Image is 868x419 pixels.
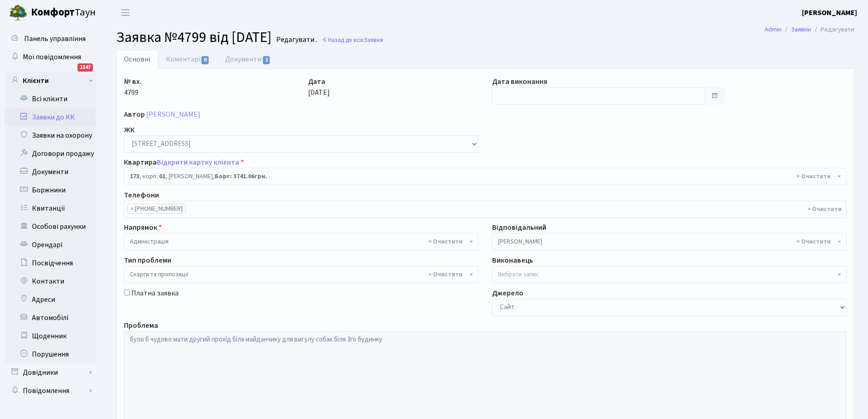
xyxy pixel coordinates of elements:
li: +380930566778 [127,204,186,214]
span: Заявка №4799 від [DATE] [116,27,272,48]
span: Скарги та пропозиції [130,270,467,279]
span: Видалити всі елементи [807,205,842,214]
a: Орендарі [5,236,96,254]
a: Документи [217,50,278,69]
label: Джерело [492,288,524,299]
span: Мої повідомлення [23,52,81,62]
a: Посвідчення [5,254,96,272]
img: logo.png [9,4,27,22]
label: Дата виконання [492,76,547,87]
a: Всі клієнти [5,90,96,108]
a: Основні [116,50,158,69]
b: 01 [159,172,165,181]
b: 173 [130,172,139,181]
a: Коментарі [158,50,217,69]
span: Видалити всі елементи [796,237,831,246]
a: Щоденник [5,327,96,345]
a: Автомобілі [5,309,96,327]
span: Синельник С.В. [492,233,847,250]
a: [PERSON_NAME] [146,109,200,119]
a: Заявки [791,25,811,34]
a: Назад до всіхЗаявки [322,36,383,44]
a: Квитанції [5,199,96,217]
span: Панель управління [24,34,86,44]
span: Адміністрація [124,233,478,250]
li: Редагувати [811,25,854,35]
nav: breadcrumb [751,20,868,39]
span: 1 [263,56,270,64]
label: Квартира [124,157,244,168]
label: Дата [308,76,325,87]
label: Напрямок [124,222,162,233]
span: <b>173</b>, корп.: <b>01</b>, Меленевський Олег Костянтинович, <b>Борг: 3741.06грн.</b> [124,168,847,185]
span: Видалити всі елементи [796,172,831,181]
label: Відповідальний [492,222,546,233]
label: Виконавець [492,255,533,266]
label: Платна заявка [131,288,179,299]
label: Автор [124,109,145,120]
span: Видалити всі елементи [428,237,462,246]
label: ЖК [124,124,134,135]
label: Проблема [124,320,158,331]
a: Мої повідомлення1147 [5,48,96,66]
span: 0 [201,56,209,64]
a: Повідомлення [5,382,96,400]
span: Вибрати запис [498,270,539,279]
div: [DATE] [301,76,485,104]
span: × [130,204,134,213]
span: Адміністрація [130,237,467,246]
button: Переключити навігацію [114,5,137,20]
b: Борг: 3741.06грн. [215,172,267,181]
label: № вх. [124,76,142,87]
a: Контакти [5,272,96,290]
b: Комфорт [31,5,75,20]
div: 4799 [117,76,301,104]
div: 1147 [77,63,93,72]
small: Редагувати . [274,36,317,44]
a: Адреси [5,290,96,309]
a: Відкрити картку клієнта [157,157,239,167]
a: Порушення [5,345,96,363]
label: Телефони [124,190,159,201]
span: Скарги та пропозиції [124,266,478,283]
a: Особові рахунки [5,217,96,236]
a: Панель управління [5,30,96,48]
a: Заявки до КК [5,108,96,126]
a: [PERSON_NAME] [802,7,857,18]
span: Заявки [364,36,383,44]
span: Таун [31,5,96,21]
span: Синельник С.В. [498,237,835,246]
a: Боржники [5,181,96,199]
a: Admin [765,25,781,34]
label: Тип проблеми [124,255,171,266]
a: Заявки на охорону [5,126,96,145]
span: <b>173</b>, корп.: <b>01</b>, Меленевський Олег Костянтинович, <b>Борг: 3741.06грн.</b> [130,172,835,181]
a: Довідники [5,363,96,382]
a: Документи [5,163,96,181]
a: Договори продажу [5,145,96,163]
a: Клієнти [5,72,96,90]
span: Видалити всі елементи [428,270,462,279]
